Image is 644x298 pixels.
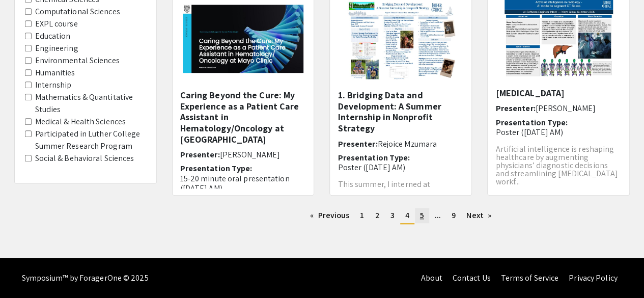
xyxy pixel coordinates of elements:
[377,139,437,149] span: Rejoice Mzumara
[172,208,630,224] ul: Pagination
[180,90,306,145] h5: Caring Beyond the Cure: My Experience as a Patient Care Assistant in Hematology/Oncology at [GEOG...
[461,208,496,223] a: Next page
[495,76,622,98] h5: 32. AI in AMU of [MEDICAL_DATA]
[421,273,442,283] a: About
[35,18,78,30] label: EXPL course
[35,30,71,42] label: Education
[435,210,441,221] span: ...
[535,103,595,114] span: [PERSON_NAME]
[452,273,490,283] a: Contact Us
[390,210,394,221] span: 3
[338,162,464,172] p: Poster ([DATE] AM)
[220,149,280,160] span: [PERSON_NAME]
[35,6,120,18] label: Computational Sciences
[500,273,558,283] a: Terms of Service
[495,103,622,113] h6: Presenter:
[305,208,354,223] a: Previous page
[405,210,409,221] span: 4
[180,174,306,193] p: 15-20 minute oral presentation ([DATE] AM)
[569,273,617,283] a: Privacy Policy
[35,79,72,91] label: Internship
[35,116,126,128] label: Medical & Health Sciences
[338,139,464,149] h6: Presenter:
[360,210,364,221] span: 1
[35,128,146,152] label: Participated in Luther College Summer Research Program
[375,210,379,221] span: 2
[495,145,622,186] p: Artificial intelligence is reshaping healthcare by augmenting physicians’ diagnostic decisions an...
[338,152,410,163] span: Presentation Type:
[495,127,622,137] p: Poster ([DATE] AM)
[420,210,424,221] span: 5
[495,117,568,128] span: Presentation Type:
[35,55,120,67] label: Environmental Sciences
[452,210,456,221] span: 9
[35,67,75,79] label: Humanities
[8,252,43,290] iframe: Chat
[338,180,464,237] p: This summer, I interned at [GEOGRAPHIC_DATA] and [GEOGRAPHIC_DATA] in [GEOGRAPHIC_DATA], [GEOGRAP...
[180,150,306,159] h6: Presenter:
[180,163,253,174] span: Presentation Type:
[35,91,146,116] label: Mathematics & Quantitative Studies
[35,152,134,165] label: Social & Behavioral Sciences
[35,42,78,55] label: Engineering
[338,90,464,133] h5: 1. Bridging Data and Development: A Summer Internship in Nonprofit Strategy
